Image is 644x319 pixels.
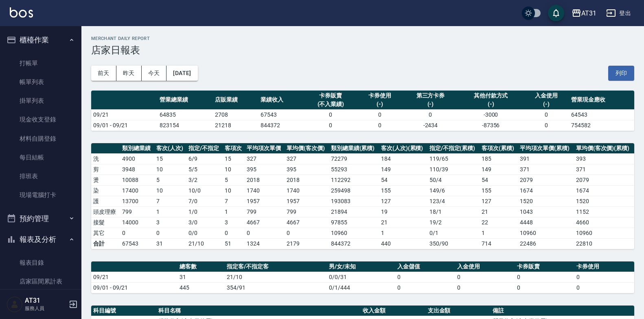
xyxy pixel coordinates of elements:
button: 預約管理 [3,208,78,229]
td: 64835 [158,109,213,120]
td: 0 [403,109,458,120]
button: 今天 [142,66,167,81]
td: 2018 [245,175,285,185]
td: 6 / 9 [186,153,223,164]
a: 掛單列表 [3,91,78,110]
td: 72279 [329,153,379,164]
td: -2434 [403,120,458,131]
td: 3 / 2 [186,175,223,185]
td: 149 / 6 [427,185,480,196]
td: 0 [285,228,329,238]
td: 127 [379,196,427,206]
h5: AT31 [25,297,66,305]
div: (-) [359,100,401,109]
td: 10 [223,185,245,196]
td: 5 / 5 [186,164,223,175]
button: save [548,5,564,21]
a: 材料自購登錄 [3,129,78,148]
td: 1674 [574,185,634,196]
td: 714 [480,238,518,249]
td: 0 [223,228,245,238]
th: 卡券使用 [574,261,634,272]
th: 單均價(客次價) [285,143,329,154]
h3: 店家日報表 [91,44,634,56]
td: 0 / 1 [427,228,480,238]
button: 櫃檯作業 [3,29,78,51]
td: 4667 [285,217,329,228]
td: 10960 [329,228,379,238]
th: 客次(人次) [154,143,186,154]
a: 打帳單 [3,54,78,73]
td: 0 [395,272,455,282]
td: 4900 [120,153,154,164]
td: 4660 [574,217,634,228]
td: 21/10 [225,272,327,282]
img: Logo [10,7,33,18]
td: 754582 [569,120,634,131]
td: 799 [245,206,285,217]
td: 0 [357,120,403,131]
th: 入金儲值 [395,261,455,272]
td: 22810 [574,238,634,249]
td: 10 / 0 [186,185,223,196]
td: 接髮 [91,217,120,228]
td: 2018 [285,175,329,185]
td: 799 [285,206,329,217]
button: 登出 [603,6,634,21]
th: 科目名稱 [156,306,361,316]
td: 844372 [329,238,379,249]
td: 15 [154,153,186,164]
td: 799 [120,206,154,217]
td: 1324 [245,238,285,249]
td: 55293 [329,164,379,175]
a: 現場電腦打卡 [3,186,78,204]
a: 現金收支登錄 [3,110,78,129]
th: 類別總業績 [120,143,154,154]
td: 7 [154,196,186,206]
td: 0 [245,228,285,238]
td: 1 [379,228,427,238]
td: 22486 [518,238,574,249]
td: 21/10 [186,238,223,249]
td: 0 [515,282,575,293]
div: (-) [460,100,521,109]
th: 營業總業績 [158,91,213,110]
td: 19 / 2 [427,217,480,228]
div: 第三方卡券 [405,91,456,100]
td: 67543 [258,109,304,120]
th: 科目編號 [91,306,156,316]
td: 染 [91,185,120,196]
td: 5 [223,175,245,185]
td: 31 [154,238,186,249]
td: 440 [379,238,427,249]
td: 0 [357,109,403,120]
td: 0 / 0 [186,228,223,238]
td: 10 [154,164,186,175]
td: 0 [574,272,634,282]
td: 110 / 39 [427,164,480,175]
td: 395 [285,164,329,175]
td: 14000 [120,217,154,228]
td: 合計 [91,238,120,249]
td: 21218 [213,120,258,131]
td: 185 [480,153,518,164]
div: AT31 [581,8,596,18]
td: 0/0/31 [327,272,396,282]
div: 卡券販賣 [307,91,355,100]
td: 1043 [518,206,574,217]
th: 指定/不指定(累積) [427,143,480,154]
td: 327 [245,153,285,164]
td: 354/91 [225,282,327,293]
button: 報表及分析 [3,229,78,250]
button: 列印 [608,66,634,81]
th: 指定/不指定 [186,143,223,154]
td: 112292 [329,175,379,185]
td: 0 [524,109,569,120]
th: 備註 [491,306,634,316]
button: 昨天 [116,66,142,81]
td: 1 / 0 [186,206,223,217]
td: 1740 [245,185,285,196]
button: AT31 [568,5,600,22]
td: 15 [223,153,245,164]
td: 21894 [329,206,379,217]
